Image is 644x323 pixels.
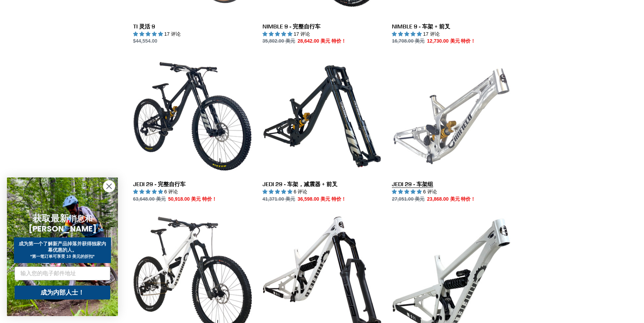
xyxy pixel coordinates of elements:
[28,213,97,234] span: 消息和[PERSON_NAME]
[103,180,115,192] button: 关闭对话框
[33,212,69,225] span: 获取最新
[19,241,106,253] span: 成为第一个了解新产品掉落并获得独家内幕优惠的人。
[15,286,110,299] button: 成为内部人士！
[15,267,110,280] input: 输入您的电子邮件地址
[30,254,94,259] span: *第一笔订单可享受 10 美元的折扣*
